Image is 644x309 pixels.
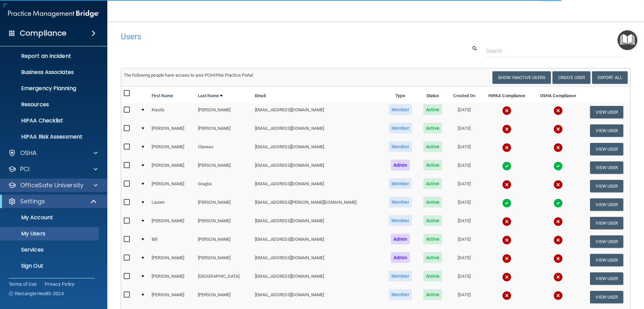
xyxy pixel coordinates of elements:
img: tick.e7d51cea.svg [502,198,512,208]
span: Active [423,234,442,244]
td: [PERSON_NAME] [195,232,252,251]
span: Active [423,141,442,152]
td: [EMAIL_ADDRESS][DOMAIN_NAME] [252,232,383,251]
td: [DATE] [447,177,481,195]
button: View User [590,291,623,303]
a: Last Name [198,92,223,100]
th: Type [383,87,418,103]
span: Active [423,289,442,300]
th: Status [418,87,448,103]
img: cross.ca9f0e7f.svg [553,143,563,152]
button: View User [590,217,623,229]
td: [PERSON_NAME] [149,214,195,232]
img: cross.ca9f0e7f.svg [502,272,512,282]
p: Sign Out [4,263,96,269]
td: [EMAIL_ADDRESS][DOMAIN_NAME] [252,140,383,158]
td: [PERSON_NAME] [195,251,252,269]
a: Export All [592,71,628,84]
input: Search [486,45,626,57]
td: [PERSON_NAME] [149,288,195,306]
a: Settings [8,197,97,205]
a: Privacy Policy [45,281,75,287]
img: cross.ca9f0e7f.svg [553,254,563,263]
span: Active [423,197,442,207]
span: Active [423,104,442,115]
td: [GEOGRAPHIC_DATA] [195,269,252,288]
img: PMB logo [8,7,99,21]
img: cross.ca9f0e7f.svg [502,106,512,115]
img: cross.ca9f0e7f.svg [553,235,563,245]
td: [DATE] [447,103,481,121]
p: Services [4,246,96,253]
td: [PERSON_NAME] [195,288,252,306]
img: cross.ca9f0e7f.svg [502,180,512,189]
p: HIPAA Checklist [4,117,96,124]
td: Lauren [149,195,195,214]
span: Member [389,141,412,152]
td: [PERSON_NAME] [149,269,195,288]
span: Member [389,271,412,281]
td: [PERSON_NAME] [149,251,195,269]
img: cross.ca9f0e7f.svg [502,235,512,245]
td: Graglia [195,177,252,195]
button: View User [590,254,623,266]
td: [DATE] [447,214,481,232]
img: tick.e7d51cea.svg [502,161,512,171]
span: Admin [391,252,410,263]
td: [DATE] [447,251,481,269]
img: tick.e7d51cea.svg [553,161,563,171]
span: Active [423,215,442,226]
img: cross.ca9f0e7f.svg [502,217,512,226]
td: [EMAIL_ADDRESS][DOMAIN_NAME] [252,288,383,306]
img: cross.ca9f0e7f.svg [553,272,563,282]
img: cross.ca9f0e7f.svg [553,291,563,300]
span: Ⓒ Rectangle Health 2024 [9,290,64,297]
button: View User [590,124,623,137]
td: [EMAIL_ADDRESS][DOMAIN_NAME] [252,103,383,121]
td: [EMAIL_ADDRESS][PERSON_NAME][DOMAIN_NAME] [252,195,383,214]
td: [EMAIL_ADDRESS][DOMAIN_NAME] [252,251,383,269]
span: Active [423,271,442,281]
td: Claveau [195,140,252,158]
td: [PERSON_NAME] [149,140,195,158]
span: Active [423,123,442,133]
span: Admin [391,160,410,170]
button: Open Resource Center [618,30,637,50]
td: Bill [149,232,195,251]
th: HIPAA Compliance [481,87,533,103]
img: cross.ca9f0e7f.svg [502,143,512,152]
p: HIPAA Risk Assessment [4,133,96,140]
td: [DATE] [447,232,481,251]
h4: Users [121,32,414,41]
p: Report an Incident [4,53,96,60]
span: The following people have access to your PCIHIPAA Practice Portal [124,73,253,78]
a: OfficeSafe University [8,181,98,189]
td: [PERSON_NAME] [195,195,252,214]
td: [EMAIL_ADDRESS][DOMAIN_NAME] [252,158,383,177]
td: [EMAIL_ADDRESS][DOMAIN_NAME] [252,269,383,288]
img: cross.ca9f0e7f.svg [553,180,563,189]
span: Member [389,289,412,300]
button: View User [590,161,623,174]
p: My Account [4,214,96,221]
img: cross.ca9f0e7f.svg [502,291,512,300]
button: Show Inactive Users [492,71,551,84]
button: View User [590,143,623,155]
td: [PERSON_NAME] [149,158,195,177]
td: [DATE] [447,269,481,288]
span: Member [389,197,412,207]
a: PCI [8,165,98,173]
span: Member [389,104,412,115]
span: Active [423,252,442,263]
td: [DATE] [447,158,481,177]
img: tick.e7d51cea.svg [553,198,563,208]
span: Active [423,160,442,170]
th: OSHA Compliance [533,87,583,103]
button: View User [590,198,623,211]
td: [DATE] [447,140,481,158]
p: Resources [4,101,96,108]
p: OfficeSafe University [20,181,84,189]
td: [PERSON_NAME] [195,214,252,232]
span: Admin [391,234,410,244]
a: Terms of Use [9,281,37,287]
